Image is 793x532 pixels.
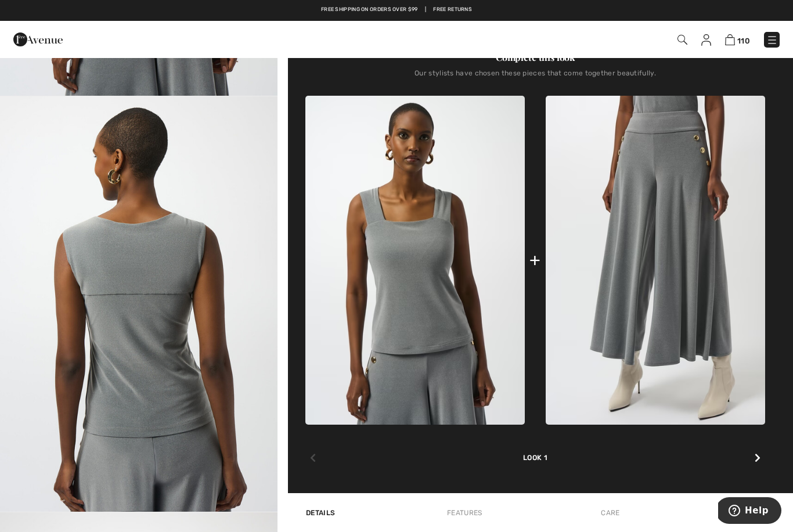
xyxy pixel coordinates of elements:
a: Free Returns [433,6,472,14]
span: | [425,6,426,14]
img: Menu [766,34,778,46]
span: 110 [737,37,750,45]
div: Details [305,502,338,523]
div: + [529,247,540,273]
iframe: Opens a widget where you can find more information [718,497,781,526]
img: My Info [701,34,711,46]
img: Search [677,35,687,45]
a: 1ère Avenue [13,33,63,44]
div: Look 1 [305,425,765,463]
a: 110 [725,32,750,46]
a: Free shipping on orders over $99 [321,6,418,14]
img: High-Waisted Full-Length Palazzos Style 253152 [546,96,765,425]
img: Square Neck Sleeveless Pullover Style 253291 [305,96,525,425]
img: 1ère Avenue [13,28,63,51]
div: Care [591,502,629,523]
div: Features [437,502,492,523]
div: Our stylists have chosen these pieces that come together beautifully. [305,69,765,86]
img: Shopping Bag [725,34,735,45]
